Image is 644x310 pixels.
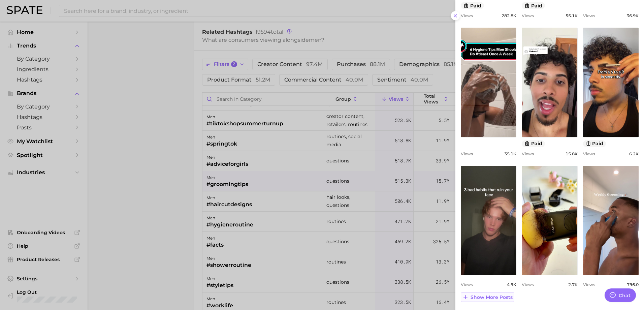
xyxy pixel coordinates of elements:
[471,294,513,300] span: Show more posts
[461,13,473,18] span: Views
[461,282,473,287] span: Views
[566,151,578,156] span: 15.8k
[629,151,639,156] span: 6.2k
[461,292,514,302] button: Show more posts
[583,151,595,156] span: Views
[522,282,534,287] span: Views
[461,151,473,156] span: Views
[583,140,606,147] button: paid
[502,13,516,18] span: 282.8k
[568,282,578,287] span: 2.7k
[566,13,578,18] span: 55.1k
[461,2,484,9] button: paid
[627,282,639,287] span: 796.0
[522,140,545,147] button: paid
[504,151,516,156] span: 35.1k
[583,282,595,287] span: Views
[522,151,534,156] span: Views
[522,2,545,9] button: paid
[522,13,534,18] span: Views
[507,282,516,287] span: 4.9k
[583,13,595,18] span: Views
[626,13,639,18] span: 36.9k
